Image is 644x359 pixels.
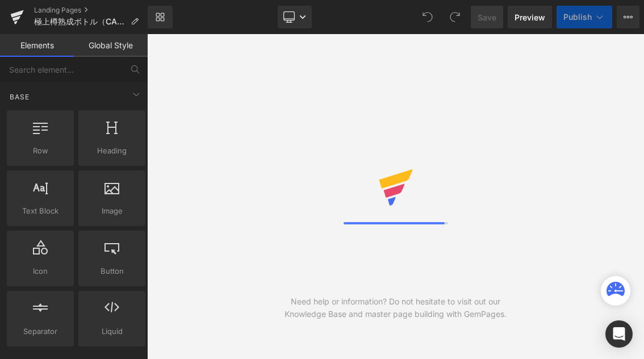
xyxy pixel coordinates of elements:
[9,91,31,102] span: Base
[82,325,142,337] span: Liquid
[148,6,173,28] a: New Library
[82,145,142,157] span: Heading
[34,6,148,15] a: Landing Pages
[508,6,552,28] a: Preview
[478,11,496,23] span: Save
[515,11,545,23] span: Preview
[10,205,70,217] span: Text Block
[82,265,142,277] span: Button
[617,6,639,28] button: More
[10,145,70,157] span: Row
[34,17,126,26] span: 極上樽熟成ボトル（CAMPFIRE）
[557,6,612,28] button: Publish
[416,6,439,28] button: Undo
[82,205,142,217] span: Image
[10,265,70,277] span: Icon
[271,295,520,320] div: Need help or information? Do not hesitate to visit out our Knowledge Base and master page buildin...
[605,320,633,348] div: Open Intercom Messenger
[444,6,466,28] button: Redo
[10,325,70,337] span: Separator
[74,34,148,57] a: Global Style
[563,12,592,22] span: Publish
